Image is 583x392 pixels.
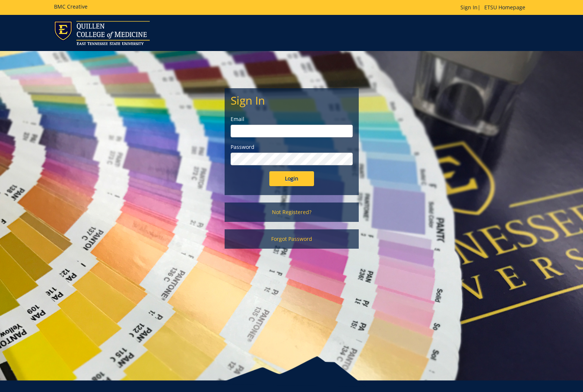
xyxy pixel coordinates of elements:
a: Not Registered? [225,203,359,222]
h5: BMC Creative [54,4,88,9]
label: Email [231,115,353,123]
h2: Sign In [231,94,353,106]
p: | [460,4,529,11]
label: Password [231,143,353,151]
a: Sign In [460,4,478,11]
input: Login [269,171,314,186]
a: ETSU Homepage [481,4,529,11]
img: ETSU logo [54,21,150,45]
a: Forgot Password [225,229,359,249]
